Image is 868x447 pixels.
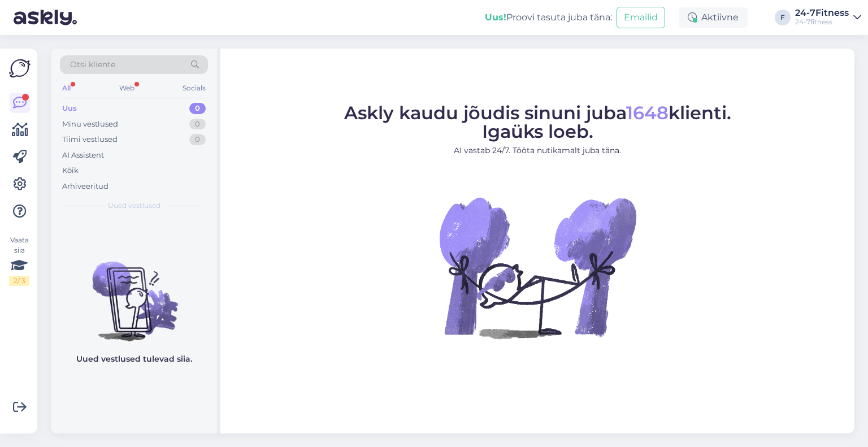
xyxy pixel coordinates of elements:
[189,134,206,145] div: 0
[51,241,217,343] img: No chats
[775,10,791,25] div: F
[189,119,206,130] div: 0
[617,7,665,28] button: Emailid
[485,11,612,24] div: Proovi tasuta juba täna:
[62,134,118,145] div: Tiimi vestlused
[60,81,73,96] div: All
[344,102,731,142] span: Askly kaudu jõudis sinuni juba klienti. Igaüks loeb.
[626,102,669,124] span: 1648
[62,181,108,192] div: Arhiveeritud
[795,18,849,27] div: 24-7fitness
[436,166,639,369] img: No Chat active
[485,12,506,23] b: Uus!
[117,81,137,96] div: Web
[189,103,206,114] div: 0
[180,81,208,96] div: Socials
[9,235,29,286] div: Vaata siia
[795,8,849,18] div: 24-7Fitness
[62,119,118,130] div: Minu vestlused
[9,276,29,286] div: 2 / 3
[70,59,115,71] span: Otsi kliente
[344,145,731,157] p: AI vastab 24/7. Tööta nutikamalt juba täna.
[108,201,160,211] span: Uued vestlused
[62,150,104,161] div: AI Assistent
[679,7,748,28] div: Aktiivne
[9,58,31,79] img: Askly Logo
[795,8,861,27] a: 24-7Fitness24-7fitness
[62,103,77,114] div: Uus
[62,165,79,176] div: Kõik
[76,353,192,365] p: Uued vestlused tulevad siia.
